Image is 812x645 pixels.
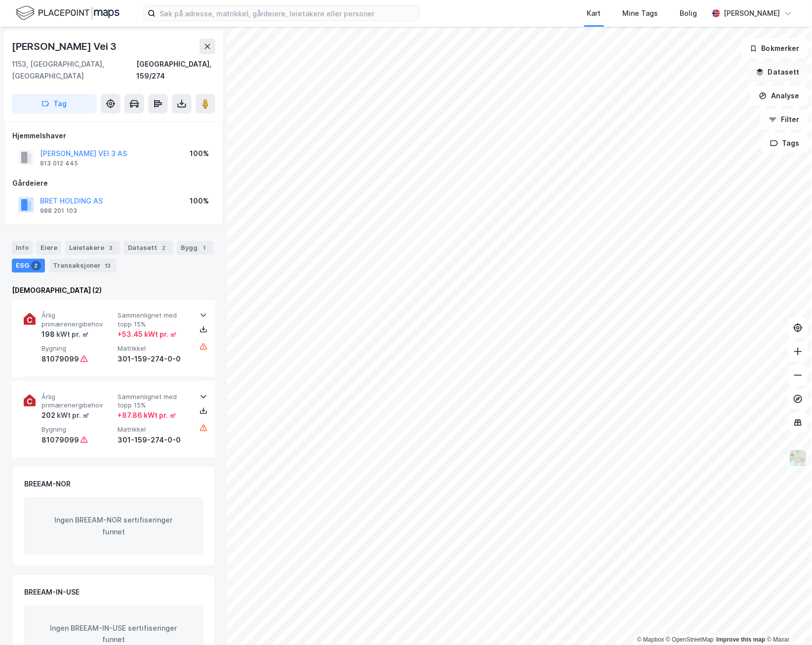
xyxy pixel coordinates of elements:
div: BREEAM-NOR [24,478,71,490]
input: Søk på adresse, matrikkel, gårdeiere, leietakere eller personer [156,6,419,21]
div: 100% [190,195,209,207]
div: 2 [159,243,169,253]
img: Z [789,449,808,468]
div: Kontrollprogram for chat [763,598,812,645]
div: Hjemmelshaver [12,130,215,142]
div: + 87.86 kWt pr. ㎡ [118,409,176,421]
div: 301-159-274-0-0 [118,434,190,446]
div: 1 [200,243,209,253]
button: Analyse [751,86,808,106]
div: Info [12,241,33,255]
div: BREEAM-IN-USE [24,587,80,599]
div: 198 [41,328,89,340]
div: kWt pr. ㎡ [55,409,89,421]
div: 301-159-274-0-0 [118,353,190,365]
span: Matrikkel [118,344,190,353]
div: kWt pr. ㎡ [55,328,89,340]
div: Kart [587,7,601,19]
div: Leietakere [65,241,120,255]
span: Sammenlignet med topp 15% [118,393,190,410]
div: Bygg [177,241,213,255]
button: Bokmerker [741,39,808,58]
button: Filter [761,110,808,129]
div: 202 [41,409,89,421]
span: Bygning [41,344,114,353]
div: [DEMOGRAPHIC_DATA] (2) [12,284,215,296]
div: 81079099 [41,434,79,446]
div: Ingen BREEAM-NOR sertifiseringer funnet [24,498,203,554]
div: 100% [190,148,209,160]
button: Datasett [748,62,808,82]
div: Transaksjoner [49,259,117,273]
div: [GEOGRAPHIC_DATA], 159/274 [136,58,215,82]
div: Mine Tags [623,7,658,19]
div: Gårdeiere [12,177,215,189]
div: 1153, [GEOGRAPHIC_DATA], [GEOGRAPHIC_DATA] [12,58,136,82]
iframe: Chat Widget [763,598,812,645]
span: Matrikkel [118,425,190,434]
button: Tag [12,94,97,114]
img: logo.f888ab2527a4732fd821a326f86c7f29.svg [16,4,120,22]
div: 81079099 [41,353,79,365]
div: 13 [103,261,113,271]
div: + 53.45 kWt pr. ㎡ [118,328,177,340]
div: Datasett [124,241,173,255]
div: ESG [12,259,45,273]
div: 2 [31,261,41,271]
button: Tags [762,133,808,153]
div: [PERSON_NAME] Vei 3 [12,39,119,54]
span: Årlig primærenergibehov [41,311,114,328]
div: 988 201 103 [40,207,77,215]
a: OpenStreetMap [666,637,714,644]
span: Sammenlignet med topp 15% [118,311,190,328]
div: 3 [106,243,116,253]
a: Improve this map [717,637,766,644]
div: [PERSON_NAME] [724,7,780,19]
span: Bygning [41,425,114,434]
div: Bolig [680,7,697,19]
div: Eiere [37,241,61,255]
a: Mapbox [637,637,664,644]
span: Årlig primærenergibehov [41,393,114,410]
div: 913 012 445 [40,160,78,167]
